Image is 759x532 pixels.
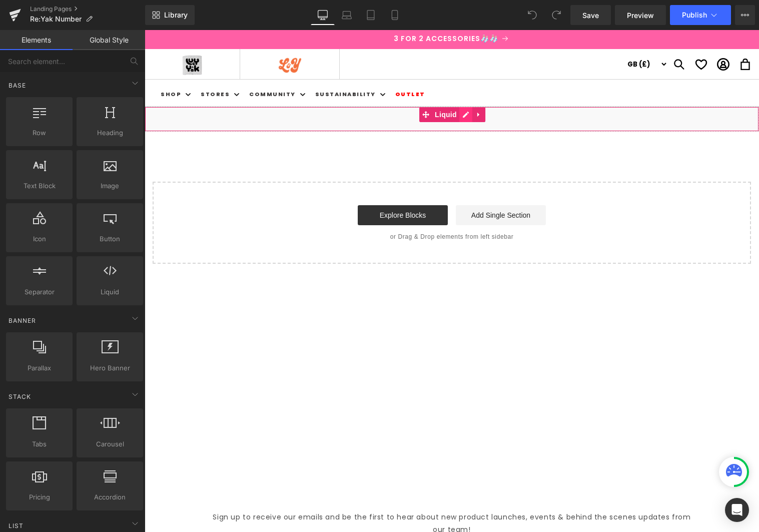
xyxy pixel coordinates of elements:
span: Heading [80,128,140,138]
span: Re:Yak Number [30,15,82,23]
button: Redo [546,5,566,25]
span: Banner [8,316,37,325]
a: Mobile [383,5,407,25]
span: Outlet [251,61,281,68]
a: Expand / Collapse [328,77,341,92]
summary: Stores [50,55,99,74]
span: Button [80,234,140,244]
span: Liquid [80,287,140,297]
span: Library [164,11,188,20]
span: Separator [9,287,70,297]
span: Community [105,61,151,68]
a: Laptop [335,5,359,25]
a: Add Single Section [311,175,401,195]
summary: Sustainability [165,55,245,74]
button: Undo [522,5,542,25]
a: Global Style [73,30,145,50]
span: Hero Banner [80,363,140,373]
span: Icon [9,234,70,244]
span: Liquid [288,77,315,92]
span: Accordion [80,492,140,502]
span: Stores [56,61,85,68]
span: Parallax [9,363,70,373]
p: Sign up to receive our emails and be the first to hear about new product launches, events & behin... [25,481,589,506]
span: Publish [682,11,707,19]
span: Save [582,10,599,21]
img: lucy and yak logo [133,27,157,44]
span: Preview [627,10,654,21]
span: Row [9,128,70,138]
a: Landing Pages [30,5,145,13]
a: Preview [615,5,666,25]
span: Text Block [9,181,70,191]
a: New Library [145,5,195,25]
button: More [735,5,755,25]
p: or Drag & Drop elements from left sidebar [24,203,590,210]
summary: Shop [10,55,50,74]
span: Pricing [9,492,70,502]
a: Explore Blocks [213,175,303,195]
img: lucy and yak logo [38,25,58,45]
span: Sustainability [171,61,231,68]
span: Image [80,181,140,191]
a: Desktop [311,5,335,25]
a: Outlet [245,55,287,74]
summary: Search [523,23,545,45]
button: Publish [670,5,731,25]
span: Tabs [9,439,70,449]
a: Tablet [359,5,383,25]
span: Carousel [80,439,140,449]
div: Open Intercom Messenger [725,498,749,522]
span: Shop [16,61,37,68]
span: Stack [8,392,32,401]
span: Base [8,81,27,90]
span: List [8,521,25,530]
summary: Community [99,55,165,74]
